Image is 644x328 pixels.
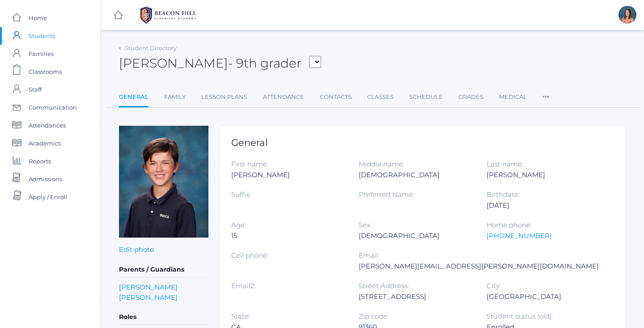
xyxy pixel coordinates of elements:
span: Families [29,45,54,63]
label: Suffix: [231,190,251,199]
div: [DEMOGRAPHIC_DATA] [359,170,473,180]
span: - 9th grader [228,55,301,71]
label: Age: [231,221,246,229]
label: Last name: [487,160,523,168]
div: [PERSON_NAME][EMAIL_ADDRESS][PERSON_NAME][DOMAIN_NAME] [359,261,599,272]
a: Classes [367,88,394,106]
a: Grades [458,88,483,106]
div: [PERSON_NAME] [487,170,601,180]
label: Middle name: [359,160,404,168]
label: Student status (old): [487,312,553,320]
label: Zip code: [359,312,389,320]
label: Street Address: [359,281,409,290]
a: Attendance [263,88,304,106]
span: Admissions [29,170,62,188]
span: Classrooms [29,63,62,81]
span: Communication [29,98,77,116]
label: City: [487,281,501,290]
a: General [119,88,148,107]
span: Academics [29,134,61,152]
div: [DEMOGRAPHIC_DATA] [359,230,473,241]
span: Home [29,9,47,27]
h2: [PERSON_NAME] [119,56,321,70]
label: Cell phone: [231,251,268,260]
span: Students [29,27,55,45]
h5: Roles [119,310,208,325]
label: Birthdate: [487,190,520,199]
span: Attendances [29,116,66,134]
a: Family [164,88,186,106]
a: Edit photo [119,245,154,254]
a: [PHONE_NUMBER] [487,231,552,240]
img: Noah Wallock [119,126,208,238]
div: [GEOGRAPHIC_DATA] [487,291,601,302]
a: [PERSON_NAME] [119,292,178,302]
label: Email2: [231,281,255,290]
a: [PERSON_NAME] [119,282,178,292]
a: Schedule [409,88,443,106]
a: Contacts [320,88,352,106]
span: Apply / Enroll [29,188,68,206]
div: Jennifer Jenkins [619,6,636,24]
div: [DATE] [487,200,601,211]
label: Preferred Name: [359,190,414,199]
span: Reports [29,152,51,170]
div: [PERSON_NAME] [231,170,345,180]
div: [STREET_ADDRESS] [359,291,473,302]
span: Staff [29,81,42,98]
img: BHCALogos-05-308ed15e86a5a0abce9b8dd61676a3503ac9727e845dece92d48e8588c001991.png [135,4,202,26]
label: Sex: [359,221,372,229]
label: First name: [231,160,268,168]
label: Email: [359,251,379,260]
h1: General [231,137,614,148]
label: Home phone: [487,221,532,229]
a: Student Directory [125,44,177,51]
a: Medical [499,88,527,106]
div: 15 [231,230,345,241]
h5: Parents / Guardians [119,262,208,277]
a: Lesson Plans [201,88,247,106]
label: State: [231,312,250,320]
